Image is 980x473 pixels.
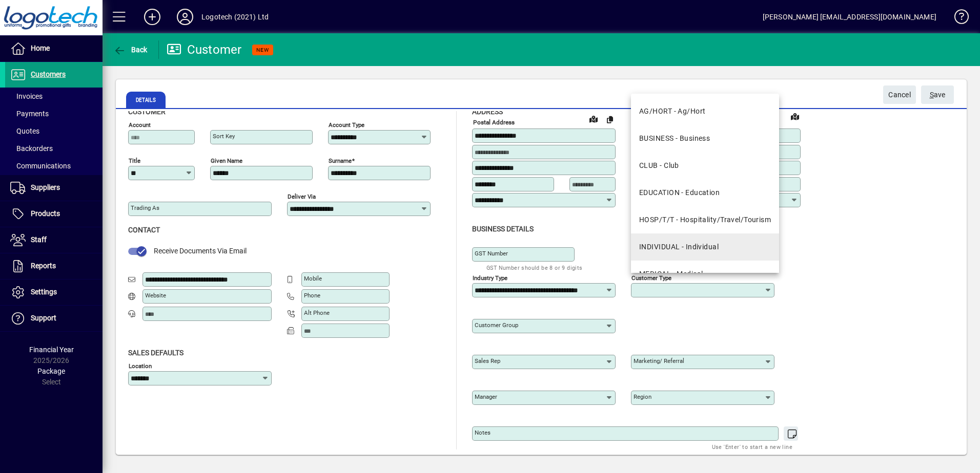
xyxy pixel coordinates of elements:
[888,87,911,103] span: Cancel
[473,274,507,281] mat-label: Industry type
[631,206,779,233] mat-option: HOSP/T/T - Hospitality/Travel/Tourism
[712,441,792,453] mat-hint: Use 'Enter' to start a new line
[5,88,103,105] a: Invoices
[111,40,150,59] button: Back
[5,201,103,227] a: Products
[145,292,166,299] mat-label: Website
[475,393,497,400] mat-label: Manager
[921,85,954,104] button: Save
[475,250,508,257] mat-label: GST Number
[113,46,148,54] span: Back
[31,314,56,322] span: Support
[763,9,936,25] div: [PERSON_NAME] [EMAIL_ADDRESS][DOMAIN_NAME]
[5,279,103,305] a: Settings
[31,262,56,270] span: Reports
[5,122,103,140] a: Quotes
[634,393,651,400] mat-label: Region
[31,235,47,244] span: Staff
[10,127,39,135] span: Quotes
[304,292,320,299] mat-label: Phone
[602,111,618,127] button: Copy to Delivery address
[103,40,159,59] app-page-header-button: Back
[475,429,491,436] mat-label: Notes
[129,362,152,369] mat-label: Location
[639,106,705,117] div: AG/HORT - Ag/Hort
[475,357,500,364] mat-label: Sales rep
[10,144,53,153] span: Backorders
[5,306,103,331] a: Support
[304,275,322,282] mat-label: Mobile
[631,125,779,152] mat-option: BUSINESS - Business
[128,226,160,234] span: Contact
[486,262,583,273] mat-hint: GST Number should be 8 or 9 digits
[31,209,60,218] span: Products
[639,269,703,279] div: MEDICAL - Medical
[37,367,65,375] span: Package
[126,92,166,108] span: Details
[631,152,779,179] mat-option: CLUB - Club
[631,261,779,288] mat-option: MEDICAL - Medical
[10,110,49,118] span: Payments
[631,179,779,206] mat-option: EDUCATION - Education
[472,225,534,233] span: Business details
[329,121,364,128] mat-label: Account Type
[167,41,242,58] div: Customer
[930,91,934,99] span: S
[129,121,151,128] mat-label: Account
[639,133,710,144] div: BUSINESS - Business
[5,105,103,122] a: Payments
[883,85,916,104] button: Cancel
[5,227,103,253] a: Staff
[631,233,779,261] mat-option: INDIVIDUAL - Individual
[5,157,103,175] a: Communications
[5,140,103,157] a: Backorders
[639,214,771,225] div: HOSP/T/T - Hospitality/Travel/Tourism
[129,157,140,164] mat-label: Title
[5,253,103,279] a: Reports
[136,8,169,26] button: Add
[787,108,803,124] a: View on map
[639,242,719,252] div: INDIVIDUAL - Individual
[639,160,679,171] div: CLUB - Club
[31,183,60,191] span: Suppliers
[631,274,671,281] mat-label: Customer type
[31,70,66,78] span: Customers
[5,36,103,61] a: Home
[201,9,269,25] div: Logotech (2021) Ltd
[128,349,183,357] span: Sales defaults
[634,357,684,364] mat-label: Marketing/ Referral
[10,162,71,170] span: Communications
[169,8,201,26] button: Profile
[930,87,946,103] span: ave
[639,187,720,198] div: EDUCATION - Education
[213,133,235,140] mat-label: Sort key
[10,92,43,100] span: Invoices
[5,175,103,201] a: Suppliers
[475,321,518,329] mat-label: Customer group
[31,288,57,296] span: Settings
[329,157,352,164] mat-label: Surname
[288,193,316,200] mat-label: Deliver via
[304,309,330,316] mat-label: Alt Phone
[131,204,159,211] mat-label: Trading as
[154,247,247,255] span: Receive Documents Via Email
[256,47,269,53] span: NEW
[585,111,602,127] a: View on map
[29,346,74,354] span: Financial Year
[211,157,242,164] mat-label: Given name
[631,98,779,125] mat-option: AG/HORT - Ag/Hort
[31,44,50,52] span: Home
[947,2,967,35] a: Knowledge Base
